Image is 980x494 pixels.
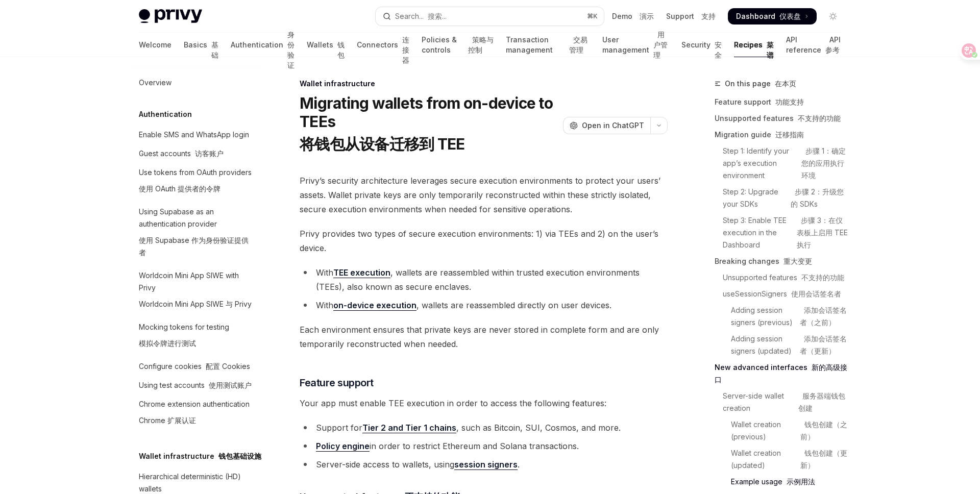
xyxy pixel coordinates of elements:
[362,423,456,433] a: Tier 2 and Tier 1 chains
[316,441,370,452] a: Policy engine
[139,9,202,23] img: light logo
[734,33,774,57] a: Recipes 菜谱
[468,35,494,54] font: 策略与控制
[715,253,849,269] a: Breaking changes 重大变更
[139,321,229,354] div: Mocking tokens for testing
[131,126,261,144] a: Enable SMS and WhatsApp login
[300,79,668,89] div: Wallet infrastructure
[300,376,374,390] span: Feature support
[715,302,849,331] a: Adding session signers (previous) 添加会话签名者（之前）
[701,12,716,20] font: 支持
[640,12,654,20] font: 演示
[715,110,849,127] a: Unsupported features 不支持的功能
[569,35,587,54] font: 交易管理
[681,33,722,57] a: Security 安全
[300,227,668,255] span: Privy provides two types of secure execution environments: 1) via TEEs and 2) on the user’s device.
[825,8,841,24] button: Toggle dark mode
[666,11,716,21] a: Support 支持
[798,391,845,412] font: 服务器端钱包创建
[139,339,196,348] font: 模拟令牌进行测试
[139,269,255,314] div: Worldcoin Mini App SIWE with Privy
[428,12,447,20] font: 搜索...
[300,396,668,410] span: Your app must enable TEE execution in order to access the following features:
[715,331,849,359] a: Adding session signers (updated) 添加会话签名者（更新）
[139,33,171,57] a: Welcome
[131,163,261,202] a: Use tokens from OAuth providers使用 OAuth 提供者的令牌
[131,395,261,434] a: Chrome extension authenticationChrome 扩展认证
[300,174,668,216] span: Privy’s security architecture leverages secure execution environments to protect your users’ asse...
[801,146,846,180] font: 步骤 1：确定您的应用执行环境
[333,267,390,278] a: TEE execution
[300,323,668,351] span: Each environment ensures that private keys are never stored in complete form and are only tempora...
[131,376,261,394] a: Using test accounts 使用测试账户
[715,359,849,388] a: New advanced interfaces 新的高级接口
[337,40,345,59] font: 钱包
[139,450,261,462] h5: Wallet infrastructure
[587,12,598,20] span: ⌘ K
[582,120,644,131] span: Open in ChatGPT
[825,35,841,54] font: API 参考
[139,398,250,431] div: Chrome extension authentication
[218,452,261,460] font: 钱包基础设施
[715,474,849,490] a: Example usage 示例用法
[402,35,409,64] font: 连接器
[300,421,668,435] li: Support for , such as Bitcoin, SUI, Cosmos, and more.
[736,11,801,21] span: Dashboard
[131,357,261,376] a: Configure cookies 配置 Cookies
[800,306,847,327] font: 添加会话签名者（之前）
[779,12,801,20] font: 仪表盘
[131,203,261,266] a: Using Supabase as an authentication provider使用 Supabase 作为身份验证提供者
[798,114,841,122] font: 不支持的功能
[767,40,774,59] font: 菜谱
[139,129,249,141] div: Enable SMS and WhatsApp login
[287,30,295,69] font: 身份验证
[715,269,849,286] a: Unsupported features 不支持的功能
[728,8,817,24] a: Dashboard 仪表盘
[653,30,668,59] font: 用户管理
[715,143,849,184] a: Step 1: Identify your app’s execution environment 步骤 1：确定您的应用执行环境
[602,33,669,57] a: User management 用户管理
[800,449,847,470] font: 钱包创建（更新）
[715,416,849,445] a: Wallet creation (previous) 钱包创建（之前）
[715,40,722,59] font: 安全
[791,289,841,298] font: 使用会话签名者
[612,11,654,21] a: Demo 演示
[801,273,844,282] font: 不支持的功能
[139,379,252,391] div: Using test accounts
[300,265,668,294] li: With , wallets are reassembled within trusted execution environments (TEEs), also known as secure...
[506,33,590,57] a: Transaction management 交易管理
[139,416,196,425] font: Chrome 扩展认证
[131,73,261,92] a: Overview
[563,117,650,134] button: Open in ChatGPT
[195,149,224,158] font: 访客账户
[395,10,447,22] div: Search...
[791,187,844,208] font: 步骤 2：升级您的 SDKs
[131,266,261,317] a: Worldcoin Mini App SIWE with PrivyWorldcoin Mini App SIWE 与 Privy
[357,33,409,57] a: Connectors 连接器
[139,236,249,257] font: 使用 Supabase 作为身份验证提供者
[300,439,668,453] li: in order to restrict Ethereum and Solana transactions.
[139,184,220,193] font: 使用 OAuth 提供者的令牌
[139,77,171,89] div: Overview
[715,212,849,253] a: Step 3: Enable TEE execution in the Dashboard 步骤 3：在仪表板上启用 TEE 执行
[715,94,849,110] a: Feature support 功能支持
[787,477,815,486] font: 示例用法
[139,360,250,373] div: Configure cookies
[139,147,224,160] div: Guest accounts
[131,144,261,163] a: Guest accounts 访客账户
[376,7,604,26] button: Open search
[775,97,804,106] font: 功能支持
[715,388,849,416] a: Server-side wallet creation 服务器端钱包创建
[715,127,849,143] a: Migration guide 迁移指南
[775,79,796,88] font: 在本页
[333,300,416,311] a: on-device execution
[715,184,849,212] a: Step 2: Upgrade your SDKs 步骤 2：升级您的 SDKs
[725,78,796,90] span: On this page
[422,33,494,57] a: Policies & controls 策略与控制
[139,166,252,199] div: Use tokens from OAuth providers
[786,33,841,57] a: API reference API 参考
[300,135,464,153] font: 将钱包从设备迁移到 TEE
[131,318,261,357] a: Mocking tokens for testing模拟令牌进行测试
[715,445,849,474] a: Wallet creation (updated) 钱包创建（更新）
[775,130,804,139] font: 迁移指南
